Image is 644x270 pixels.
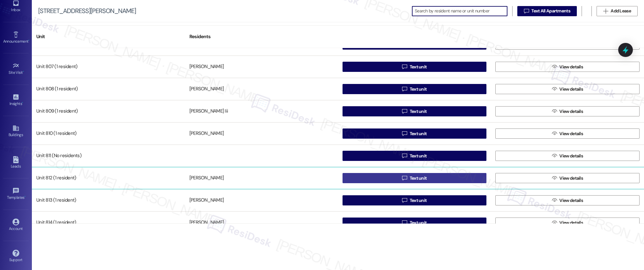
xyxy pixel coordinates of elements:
span: Text unit [410,153,427,159]
button: View details [495,128,640,139]
i:  [402,64,407,69]
div: Unit 807 (1 resident) [32,60,185,73]
span: Add Lease [611,8,631,14]
div: [PERSON_NAME] [189,197,224,204]
span: View details [559,64,583,70]
span: • [25,194,25,199]
span: • [23,69,24,74]
span: Text unit [410,130,427,137]
i:  [552,64,557,69]
a: Support [3,248,29,265]
span: Text All Apartments [531,8,570,14]
button: View details [495,151,640,161]
a: Account [3,217,29,234]
button: Text unit [343,151,487,161]
i:  [552,131,557,136]
a: Insights • [3,92,29,109]
i:  [402,131,407,136]
span: View details [559,86,583,93]
i:  [552,87,557,92]
button: Text unit [343,106,487,116]
button: View details [495,84,640,94]
span: View details [559,175,583,182]
span: View details [559,219,583,226]
i:  [552,176,557,181]
div: Unit 808 (1 resident) [32,83,185,95]
div: Unit 811 (No residents) [32,149,185,162]
a: Site Visit • [3,60,29,78]
div: Unit 809 (1 resident) [32,105,185,118]
button: View details [495,106,640,116]
div: [PERSON_NAME] [189,175,224,182]
i:  [402,176,407,181]
button: View details [495,218,640,228]
button: View details [495,173,640,183]
i:  [524,9,529,14]
span: Text unit [410,64,427,70]
i:  [402,109,407,114]
span: Text unit [410,86,427,93]
span: • [22,100,23,105]
span: Text unit [410,175,427,182]
i:  [552,153,557,158]
div: Unit 810 (1 resident) [32,127,185,140]
i:  [552,198,557,203]
button: Text unit [343,173,487,183]
span: View details [559,130,583,137]
i:  [552,109,557,114]
i:  [402,198,407,203]
button: Text unit [343,195,487,205]
a: Buildings [3,123,29,140]
span: View details [559,153,583,159]
div: [PERSON_NAME] Iii [189,108,228,115]
div: [STREET_ADDRESS][PERSON_NAME] [38,8,136,14]
i:  [402,153,407,158]
div: Unit [32,29,185,45]
i:  [603,9,608,14]
button: View details [495,195,640,205]
button: Text unit [343,84,487,94]
i:  [402,87,407,92]
button: Text unit [343,128,487,139]
span: Text unit [410,219,427,226]
button: Text unit [343,62,487,72]
a: Templates • [3,185,29,203]
button: View details [495,62,640,72]
div: [PERSON_NAME] [189,86,224,93]
span: Text unit [410,197,427,204]
div: [PERSON_NAME] [189,130,224,137]
div: Unit 812 (1 resident) [32,172,185,184]
div: [PERSON_NAME] [189,64,224,70]
div: Unit 813 (1 resident) [32,194,185,207]
div: [PERSON_NAME] [189,219,224,226]
i:  [552,220,557,225]
i:  [402,220,407,225]
div: Residents [185,29,338,45]
span: View details [559,197,583,204]
span: View details [559,108,583,115]
button: Text unit [343,218,487,228]
input: Search by resident name or unit number [415,7,507,16]
button: Text All Apartments [517,6,577,16]
button: Add Lease [597,6,638,16]
span: • [28,38,29,43]
div: Unit 814 (1 resident) [32,216,185,229]
a: Leads [3,154,29,171]
span: Text unit [410,108,427,115]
